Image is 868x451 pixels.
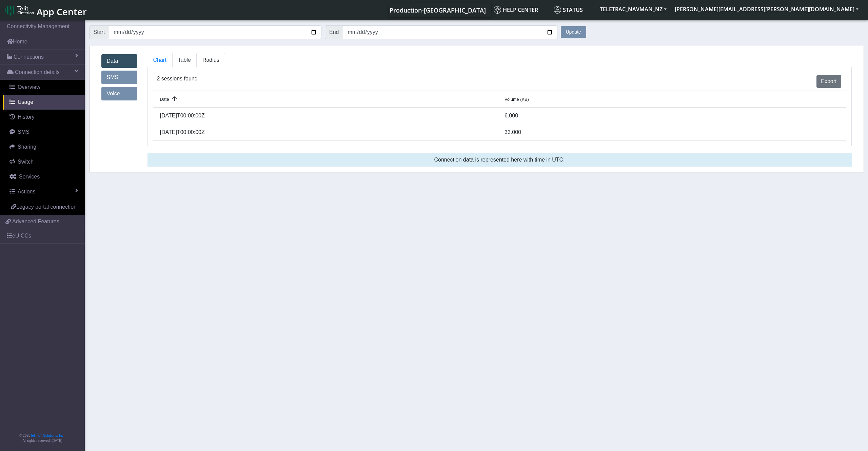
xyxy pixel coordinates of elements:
a: Usage [3,95,85,110]
button: [PERSON_NAME][EMAIL_ADDRESS][PERSON_NAME][DOMAIN_NAME] [671,3,863,15]
a: App Center [5,3,86,17]
a: Your current platform instance [389,3,486,17]
a: Actions [3,184,85,199]
span: History [18,114,35,120]
span: Table [178,57,191,63]
a: Services [3,169,85,184]
span: Help center [494,6,538,14]
span: Usage [18,99,33,105]
a: SMS [3,125,85,139]
span: Production-[GEOGRAPHIC_DATA] [390,6,486,14]
a: Data [101,54,137,68]
span: SMS [18,129,29,135]
span: Advanced Features [12,218,59,226]
span: Services [19,174,40,180]
span: Volume (KB) [505,97,529,102]
span: Start [89,25,110,39]
span: Actions [18,189,35,194]
div: Connection data is represented here with time in UTC. [147,153,852,167]
span: Connections [14,53,44,61]
span: Sharing [18,144,36,150]
a: History [3,110,85,125]
span: Connection details [15,68,60,76]
div: 6.000 [499,112,844,120]
div: [DATE]T00:00:00Z [155,128,500,136]
span: Switch [18,159,34,165]
span: App Center [37,5,87,18]
a: Status [551,3,596,17]
a: Help center [491,3,551,17]
span: End [325,25,343,39]
img: status.svg [554,6,561,14]
span: Status [554,6,583,14]
span: Overview [18,84,40,90]
div: 33.000 [499,128,844,136]
a: SMS [101,71,137,84]
span: Chart [153,57,166,63]
a: Switch [3,154,85,169]
ul: Tabs [147,53,852,67]
button: Export [816,75,841,88]
span: Date [160,97,169,102]
a: Sharing [3,139,85,154]
img: logo-telit-cinterion-gw-new.png [5,5,34,16]
img: knowledge.svg [494,6,501,14]
span: Radius [202,57,219,63]
span: Legacy portal connection [16,204,77,210]
button: TELETRAC_NAVMAN_NZ [596,3,671,15]
a: Voice [101,87,137,100]
div: [DATE]T00:00:00Z [155,112,500,120]
button: Update [561,26,586,38]
span: 2 sessions found [157,75,198,83]
a: Overview [3,80,85,95]
a: Telit IoT Solutions, Inc. [31,434,64,437]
